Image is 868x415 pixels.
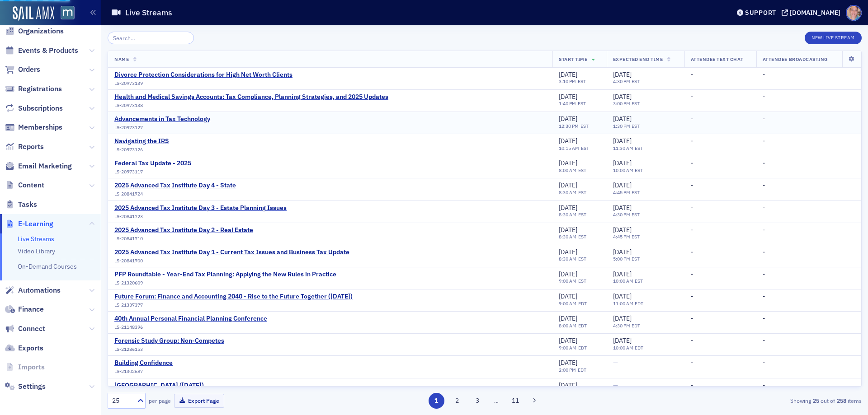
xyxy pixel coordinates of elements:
div: Building Confidence [114,359,173,367]
a: Organizations [5,26,64,36]
img: SailAMX [61,6,75,20]
div: - [763,71,855,79]
time: 8:30 AM [559,211,576,218]
span: [DATE] [559,336,577,345]
span: EST [576,233,586,240]
div: - [691,270,750,279]
span: Expected End Time [613,56,663,62]
span: LS-21148396 [114,324,143,330]
span: LS-20841724 [114,191,143,197]
a: 2025 Advanced Tax Institute Day 4 - State [114,182,236,190]
div: - [691,382,750,390]
span: [DATE] [613,204,632,212]
time: 10:00 AM [613,278,633,284]
a: Settings [5,382,46,392]
div: [DOMAIN_NAME] [790,9,840,17]
div: 2025 Advanced Tax Institute Day 1 - Current Tax Issues and Business Tax Update [114,248,349,256]
time: 8:30 AM [559,256,576,262]
span: Organizations [18,26,64,36]
a: Subscriptions [5,103,63,113]
span: [DATE] [559,248,577,256]
div: - [691,315,750,323]
div: - [691,226,750,234]
a: Events & Products [5,46,78,56]
span: EDT [576,367,586,373]
span: [DATE] [613,336,632,345]
div: - [763,293,855,301]
time: 3:00 PM [613,100,630,107]
a: Health and Medical Savings Accounts: Tax Compliance, Planning Strategies, and 2025 Updates [114,93,388,101]
span: EST [576,100,586,107]
time: 1:40 PM [559,100,576,107]
span: EST [630,123,640,129]
a: Divorce Protection Considerations for High Net Worth Clients [114,71,292,79]
span: Memberships [18,122,62,132]
span: — [613,381,618,389]
time: 1:30 PM [613,123,630,129]
span: [DATE] [613,159,632,167]
div: - [691,204,750,212]
div: - [691,293,750,301]
span: [DATE] [613,314,632,322]
span: [DATE] [559,159,577,167]
span: E-Learning [18,219,53,229]
span: [DATE] [559,137,577,145]
span: Content [18,180,44,190]
span: LS-21286153 [114,346,143,352]
time: 5:00 PM [613,256,630,262]
div: - [691,71,750,79]
span: [DATE] [559,292,577,300]
time: 4:45 PM [613,233,630,240]
span: [DATE] [559,204,577,212]
div: - [691,115,750,123]
button: 1 [429,393,444,409]
span: [DATE] [559,381,577,389]
div: - [763,337,855,345]
div: - [763,382,855,390]
a: Content [5,180,44,190]
span: [DATE] [613,226,632,234]
span: EST [630,189,640,196]
a: Federal Tax Update - 2025 [114,159,191,168]
span: EST [630,256,640,262]
div: Forensic Study Group: Non-Competes [114,337,224,345]
time: 10:00 AM [613,167,633,173]
span: EST [633,167,643,173]
a: 40th Annual Personal Financial Planning Conference [114,315,267,323]
a: Live Streams [18,235,54,243]
span: [DATE] [559,226,577,234]
a: Imports [5,362,45,372]
span: EST [576,78,586,84]
div: Support [745,9,776,17]
span: Orders [18,65,40,75]
a: New Live Stream [805,33,862,41]
span: [DATE] [613,115,632,123]
span: EST [633,145,643,151]
span: EDT [576,322,587,329]
a: Advancements in Tax Technology [114,115,210,123]
span: LS-20973117 [114,169,143,175]
a: Orders [5,65,40,75]
span: Name [114,56,129,62]
span: Attendee Broadcasting [763,56,828,62]
div: - [763,182,855,190]
div: - [691,248,750,256]
span: [DATE] [613,93,632,101]
a: On-Demand Courses [18,262,77,270]
span: LS-20841700 [114,258,143,264]
div: - [691,137,750,145]
div: 2025 Advanced Tax Institute Day 3 - Estate Planning Issues [114,204,287,212]
span: EDT [633,300,644,307]
a: Video Library [18,247,55,255]
a: Navigating the IRS [114,137,169,145]
span: [DATE] [559,70,577,79]
span: [DATE] [613,270,632,278]
div: 2025 Advanced Tax Institute Day 2 - Real Estate [114,226,253,234]
time: 10:00 AM [613,345,633,351]
button: Export Page [174,394,224,408]
span: [DATE] [613,70,632,79]
a: Reports [5,142,44,152]
div: [GEOGRAPHIC_DATA] ([DATE]) [114,382,204,390]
